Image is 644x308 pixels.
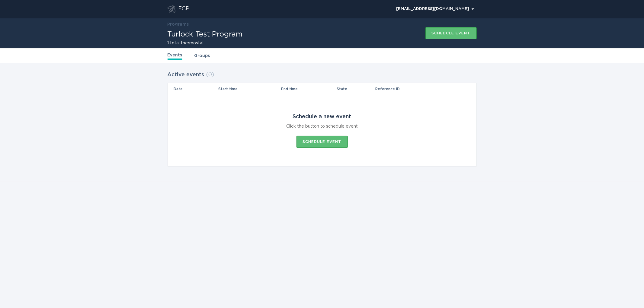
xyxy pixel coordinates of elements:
[206,72,214,78] span: ( 0 )
[281,83,336,95] th: End time
[168,52,182,60] a: Events
[168,83,218,95] th: Date
[303,140,341,144] div: Schedule event
[432,31,470,35] div: Schedule event
[168,5,175,13] button: Go to dashboard
[293,113,351,120] div: Schedule a new event
[178,5,190,13] div: ECP
[168,83,476,95] tr: Table Headers
[218,83,281,95] th: Start time
[194,52,210,59] a: Groups
[168,41,243,45] h2: 1 total thermostat
[425,27,477,39] button: Schedule event
[394,5,477,14] div: Popover menu
[286,123,358,130] div: Click the button to schedule event
[168,31,243,38] h1: Turlock Test Program
[375,83,452,95] th: Reference ID
[168,69,204,80] h2: Active events
[396,7,474,11] div: [EMAIL_ADDRESS][DOMAIN_NAME]
[296,136,348,148] button: Schedule event
[394,5,477,14] button: Open user account details
[336,83,375,95] th: State
[168,22,189,27] a: Programs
